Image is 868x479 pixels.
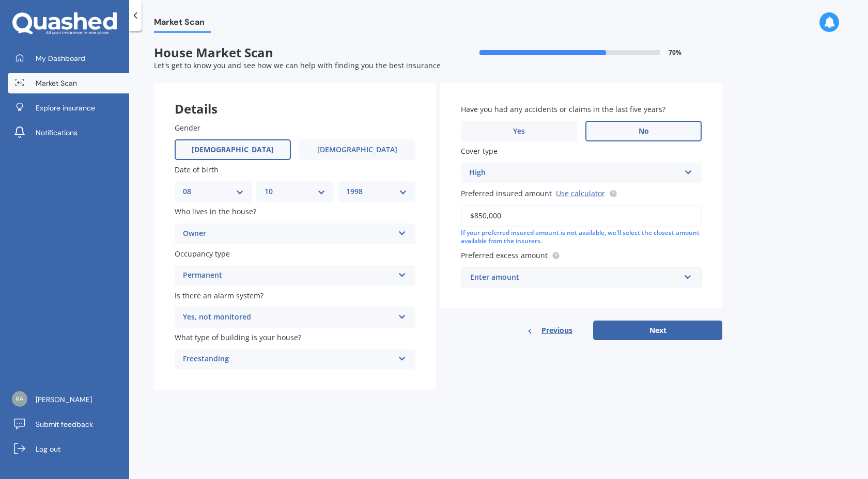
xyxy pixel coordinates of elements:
a: Notifications [8,122,129,143]
div: Details [154,83,436,114]
span: Preferred excess amount [461,250,548,260]
span: House Market Scan [154,45,438,60]
input: Enter amount [461,205,702,227]
a: Submit feedback [8,414,129,435]
span: Notifications [36,127,78,138]
span: Log out [36,444,60,454]
span: [DEMOGRAPHIC_DATA] [192,146,274,154]
span: 70 % [669,49,681,56]
span: Let's get to know you and see how we can help with finding you the best insurance [154,60,441,70]
span: Date of birth [175,165,219,174]
span: Occupancy type [175,249,230,259]
a: [PERSON_NAME] [8,389,129,410]
span: Submit feedback [36,419,93,429]
a: Log out [8,439,129,459]
div: Freestanding [183,353,394,365]
div: High [469,167,680,179]
span: Preferred insured amount [461,188,552,198]
div: Yes, not monitored [183,311,394,324]
div: Enter amount [470,272,680,283]
span: Previous [541,323,572,338]
span: Market Scan [36,78,77,88]
span: Have you had any accidents or claims in the last five years? [461,104,665,114]
span: My Dashboard [36,53,85,63]
span: Gender [175,123,200,133]
img: 583326a4dc158cf0aceb0f7a67bea438 [12,391,27,407]
a: My Dashboard [8,48,129,69]
span: Yes [513,127,525,136]
a: Use calculator [556,188,605,198]
button: Next [593,321,722,340]
span: Explore insurance [36,103,95,113]
span: No [639,127,649,136]
span: Cover type [461,146,498,156]
span: Is there an alarm system? [175,291,263,300]
div: Owner [183,228,394,240]
div: Permanent [183,269,394,282]
span: [PERSON_NAME] [36,394,92,405]
span: Market Scan [154,17,211,31]
span: What type of building is your house? [175,332,301,342]
span: [DEMOGRAPHIC_DATA] [317,146,397,154]
span: Who lives in the house? [175,207,256,217]
a: Explore insurance [8,98,129,118]
a: Market Scan [8,73,129,93]
div: If your preferred insured amount is not available, we'll select the closest amount available from... [461,229,702,246]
